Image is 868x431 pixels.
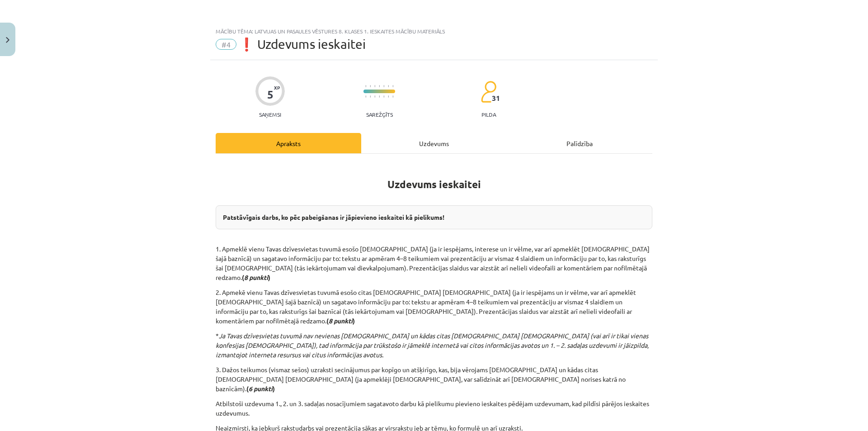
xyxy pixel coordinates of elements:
[379,85,380,87] img: icon-short-line-57e1e144782c952c97e751825c79c345078a6d821885a25fce030b3d8c18986b.svg
[387,178,481,191] strong: Uzdevums ieskaitei
[481,111,496,118] p: pilda
[388,95,389,98] img: icon-short-line-57e1e144782c952c97e751825c79c345078a6d821885a25fce030b3d8c18986b.svg
[392,85,393,87] img: icon-short-line-57e1e144782c952c97e751825c79c345078a6d821885a25fce030b3d8c18986b.svg
[267,88,274,101] div: 5
[216,244,652,282] p: 1. Apmeklē vienu Tavas dzīvesvietas tuvumā esošo [DEMOGRAPHIC_DATA] (ja ir iespējams, interese un...
[383,95,384,98] img: icon-short-line-57e1e144782c952c97e751825c79c345078a6d821885a25fce030b3d8c18986b.svg
[216,332,649,359] i: Ja Tavas dzīvesvietas tuvumā nav nevienas [DEMOGRAPHIC_DATA] un kādas citas [DEMOGRAPHIC_DATA] [D...
[255,111,285,118] p: Saņemsi
[242,273,270,281] strong: ( )
[216,39,236,50] span: #4
[365,85,366,87] img: icon-short-line-57e1e144782c952c97e751825c79c345078a6d821885a25fce030b3d8c18986b.svg
[246,384,275,393] strong: ( )
[361,133,507,153] div: Uzdevums
[370,95,371,98] img: icon-short-line-57e1e144782c952c97e751825c79c345078a6d821885a25fce030b3d8c18986b.svg
[392,95,393,98] img: icon-short-line-57e1e144782c952c97e751825c79c345078a6d821885a25fce030b3d8c18986b.svg
[326,317,355,325] strong: ( )
[216,288,652,326] p: 2. Apmekē vienu Tavas dzīvesvietas tuvumā esošo citas [DEMOGRAPHIC_DATA] [DEMOGRAPHIC_DATA] (ja i...
[216,133,361,153] div: Apraksts
[366,111,393,118] p: Sarežģīts
[249,384,273,393] i: 6 punkti
[223,213,444,221] strong: Patstāvīgais darbs, ko pēc pabeigšanas ir jāpievieno ieskaitei kā pielikums!
[492,94,500,102] span: 31
[383,85,384,87] img: icon-short-line-57e1e144782c952c97e751825c79c345078a6d821885a25fce030b3d8c18986b.svg
[329,317,353,325] i: 8 punkti
[244,273,268,281] i: 8 punkti
[239,37,366,52] span: ❗ Uzdevums ieskaitei
[216,28,652,34] div: Mācību tēma: Latvijas un pasaules vēstures 8. klases 1. ieskaites mācību materiāls
[370,85,371,87] img: icon-short-line-57e1e144782c952c97e751825c79c345078a6d821885a25fce030b3d8c18986b.svg
[216,365,652,393] p: 3. Dažos teikumos (vismaz sešos) uzraksti secinājumus par kopīgo un atšķirīgo, kas, bija vērojams...
[365,95,366,98] img: icon-short-line-57e1e144782c952c97e751825c79c345078a6d821885a25fce030b3d8c18986b.svg
[481,81,496,103] img: students-c634bb4e5e11cddfef0936a35e636f08e4e9abd3cc4e673bd6f9a4125e45ecb1.svg
[6,37,9,43] img: icon-close-lesson-0947bae3869378f0d4975bcd49f059093ad1ed9edebbc8119c70593378902aed.svg
[216,399,652,418] p: Atbilstoši uzdevuma 1., 2. un 3. sadaļas nosacījumiem sagatavoto darbu kā pielikumu pievieno iesk...
[379,95,380,98] img: icon-short-line-57e1e144782c952c97e751825c79c345078a6d821885a25fce030b3d8c18986b.svg
[507,133,652,153] div: Palīdzība
[388,85,389,87] img: icon-short-line-57e1e144782c952c97e751825c79c345078a6d821885a25fce030b3d8c18986b.svg
[374,85,375,87] img: icon-short-line-57e1e144782c952c97e751825c79c345078a6d821885a25fce030b3d8c18986b.svg
[374,95,375,98] img: icon-short-line-57e1e144782c952c97e751825c79c345078a6d821885a25fce030b3d8c18986b.svg
[274,85,280,90] span: XP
